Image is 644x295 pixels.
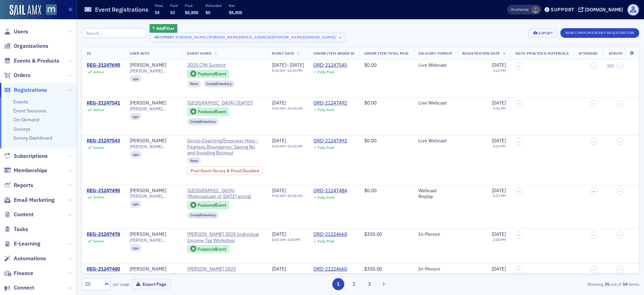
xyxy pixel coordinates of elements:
[313,231,347,238] div: ORD-21224660
[87,231,120,238] a: REG-21247478
[14,86,47,94] span: Registrations
[462,51,500,56] span: Registration Date
[14,255,46,262] span: Automations
[130,51,150,56] span: User Info
[187,266,262,284] span: Don Farmer’s 2025 Corporate/Business Income Tax Workshop
[150,33,346,42] button: Recipient[PERSON_NAME] ([PERSON_NAME][EMAIL_ADDRESS][PERSON_NAME][DOMAIN_NAME])×
[272,266,286,272] span: [DATE]
[364,266,382,272] span: $330.00
[287,237,300,242] time: 4:00 PM
[287,68,302,73] time: 12:30 PM
[332,278,344,290] button: 1
[318,70,334,74] div: Fully Paid
[518,64,520,68] span: –
[493,237,506,242] time: 2:48 PM
[229,3,242,8] p: Net
[187,107,229,116] div: Featured Event
[418,51,453,56] span: Delivery Format
[170,3,178,8] p: Paid
[13,99,28,105] a: Events
[130,231,166,238] div: [PERSON_NAME]
[272,272,285,276] time: 8:00 AM
[14,87,123,94] div: Recent message
[31,104,70,111] div: [PERSON_NAME]
[511,7,517,12] div: Also
[492,62,506,68] span: [DATE]
[313,138,347,144] a: ORD-21247492
[337,34,344,41] span: ×
[92,215,137,242] button: Help
[4,211,34,218] a: Content
[87,266,120,272] a: REG-21247480
[348,278,360,290] button: 2
[364,62,377,68] span: $0.00
[28,156,123,163] div: Status: All Systems Operational
[418,266,453,272] div: In-Person
[4,86,47,94] a: Registrations
[14,13,43,24] img: logo
[14,201,115,208] div: Redirect an Event to a 3rd Party URL
[593,140,595,144] span: –
[585,7,623,13] div: [DOMAIN_NAME]
[109,232,120,237] span: Help
[176,34,336,41] div: [PERSON_NAME] ([PERSON_NAME][EMAIL_ADDRESS][PERSON_NAME][DOMAIN_NAME])
[619,140,621,144] span: –
[113,281,130,287] label: per page
[272,62,286,68] span: [DATE]
[272,144,303,149] div: –
[492,100,506,106] span: [DATE]
[57,232,81,237] span: Messages
[364,100,377,106] span: $0.00
[14,185,56,193] span: Search for help
[185,10,198,15] span: $8,808
[492,187,506,194] span: [DATE]
[10,198,127,211] div: Redirect an Event to a 3rd Party URL
[272,144,285,149] time: 9:00 AM
[364,187,377,194] span: $0.00
[87,51,91,56] span: ID
[364,138,377,144] span: $0.00
[4,152,48,160] a: Subscriptions
[187,166,262,175] div: Post-Event Survey
[313,100,347,106] a: ORD-21247492
[187,138,262,156] a: Group Coaching/Empower Hour - Fearless Boundaries: Saying No and Avoiding Burnout
[28,164,93,169] span: Updated [DATE] 09:46 EDT
[272,231,286,237] span: [DATE]
[13,117,39,123] a: On-Demand
[203,80,235,87] div: Complimentary
[130,266,166,272] div: [PERSON_NAME]
[87,100,120,106] a: REG-21247541
[155,35,175,40] div: Recipient
[87,188,120,194] div: REG-21247490
[515,51,569,56] span: With Printed E-Materials
[593,267,595,272] span: –
[364,231,382,237] span: $330.00
[130,113,142,120] div: cpa
[493,272,506,276] time: 2:48 PM
[41,4,57,16] a: View Homepage
[72,104,91,111] div: • [DATE]
[205,10,210,15] span: $0
[272,106,303,111] div: –
[187,231,262,243] span: Don Farmer’s 2025 Individual Income Tax Workshop
[287,272,300,276] time: 4:15 PM
[7,150,130,176] div: Status: All Systems OperationalUpdated [DATE] 09:46 EDT
[272,238,300,242] div: –
[318,239,334,243] div: Fully Paid
[185,3,198,8] p: Paid
[287,106,303,111] time: 10:00 AM
[313,266,347,272] a: ORD-21224660
[14,196,55,204] span: Email Marketing
[10,182,127,196] button: Search for help
[130,138,166,144] a: [PERSON_NAME]
[14,57,59,65] span: Events & Products
[14,133,115,141] div: We typically reply in under 5 minutes
[493,193,506,198] time: 2:53 PM
[150,24,178,33] button: AddFilter
[593,102,595,106] span: –
[532,6,539,13] span: Margaret DeRoose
